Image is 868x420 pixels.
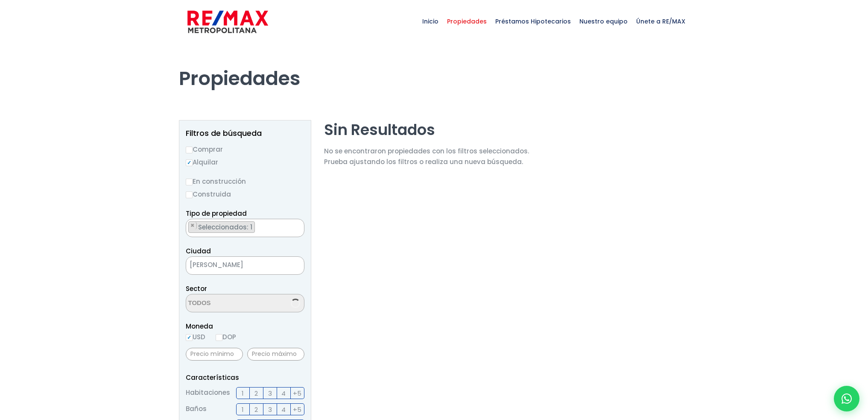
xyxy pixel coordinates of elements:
[186,144,304,155] label: Comprar
[632,9,690,34] span: Únete a RE/MAX
[418,9,443,34] span: Inicio
[216,332,236,342] label: DOP
[197,223,254,232] span: Seleccionados: 1
[324,120,529,139] h2: Sin Resultados
[291,262,295,270] span: ×
[575,9,632,34] span: Nuestro equipo
[186,219,191,238] textarea: Search
[188,221,255,233] li: TERRENO
[186,321,304,332] span: Moneda
[295,221,300,230] button: Remove all items
[186,259,283,271] span: CRISTÓBAL
[186,256,304,275] span: CRISTÓBAL
[443,9,491,34] span: Propiedades
[186,209,247,218] span: Tipo de propiedad
[186,191,193,198] input: Construida
[186,284,207,293] span: Sector
[187,9,268,35] img: remax-metropolitana-logo
[216,334,222,341] input: DOP
[242,404,244,415] span: 1
[295,222,299,229] span: ×
[254,404,258,415] span: 2
[186,179,193,185] input: En construcción
[268,404,272,415] span: 3
[254,388,258,399] span: 2
[186,348,243,361] input: Precio mínimo
[189,222,197,229] button: Remove item
[293,404,301,415] span: +5
[186,294,269,313] textarea: Search
[186,387,230,399] span: Habitaciones
[186,372,304,383] p: Características
[186,334,193,341] input: USD
[281,388,286,399] span: 4
[186,189,304,200] label: Construida
[186,332,205,342] label: USD
[283,259,295,273] button: Remove all items
[186,176,304,187] label: En construcción
[491,9,575,34] span: Préstamos Hipotecarios
[324,146,529,167] p: No se encontraron propiedades con los filtros seleccionados. Prueba ajustando los filtros o reali...
[190,222,195,229] span: ×
[186,157,304,167] label: Alquilar
[293,388,301,399] span: +5
[281,404,286,415] span: 4
[179,43,690,90] h1: Propiedades
[247,348,304,361] input: Precio máximo
[268,388,272,399] span: 3
[186,159,193,166] input: Alquilar
[186,129,304,138] h2: Filtros de búsqueda
[186,403,207,415] span: Baños
[242,388,244,399] span: 1
[186,247,211,256] span: Ciudad
[186,147,193,153] input: Comprar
